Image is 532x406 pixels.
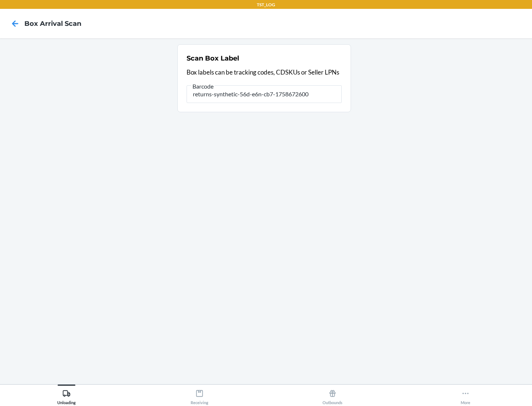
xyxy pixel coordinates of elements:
div: Receiving [191,386,208,405]
p: Box labels can be tracking codes, CDSKUs or Seller LPNs [187,68,342,77]
input: Barcode [187,85,342,103]
div: Outbounds [323,386,342,405]
button: Outbounds [266,385,399,405]
button: Receiving [133,385,266,405]
h2: Scan Box Label [187,54,239,63]
span: Barcode [191,83,215,90]
div: More [461,386,470,405]
div: Unloading [57,386,76,405]
h4: Box Arrival Scan [24,19,81,28]
p: TST_LOG [257,1,275,8]
button: More [399,385,532,405]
